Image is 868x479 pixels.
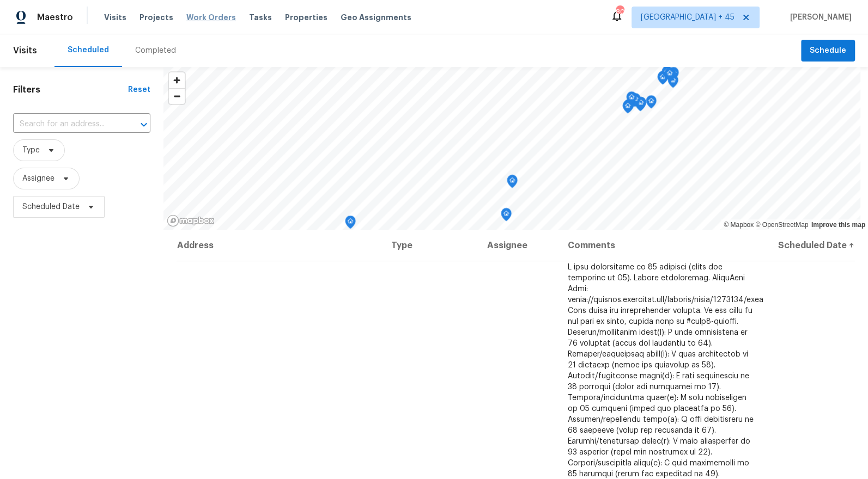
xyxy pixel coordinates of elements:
span: Type [22,145,40,156]
button: Schedule [801,40,855,62]
div: Scheduled [68,45,109,56]
div: Reset [128,84,150,95]
th: Comments [559,230,763,261]
div: Map marker [664,67,675,84]
a: OpenStreetMap [755,221,808,229]
span: Tasks [249,14,272,21]
button: Open [136,117,151,132]
div: Map marker [668,67,679,84]
div: Map marker [646,95,657,112]
div: Map marker [623,99,634,116]
div: Map marker [622,100,633,117]
div: Map marker [345,216,356,232]
th: Scheduled Date ↑ [762,230,855,261]
span: Assignee [22,173,54,184]
span: [PERSON_NAME] [786,12,852,23]
div: Map marker [626,91,637,108]
input: Search for an address... [13,116,120,133]
span: Maestro [37,12,73,23]
div: Map marker [507,175,518,192]
span: Scheduled Date [22,201,80,212]
span: Schedule [810,44,846,58]
a: Mapbox [724,221,754,229]
div: Map marker [501,208,512,225]
span: Geo Assignments [341,12,411,23]
span: [GEOGRAPHIC_DATA] + 45 [641,12,735,23]
span: Visits [13,39,37,63]
canvas: Map [163,67,860,230]
div: Map marker [635,97,646,114]
th: Address [177,230,383,261]
a: Mapbox homepage [167,214,215,227]
span: Visits [104,12,126,23]
span: Projects [139,12,173,23]
th: Assignee [478,230,559,261]
div: Map marker [657,71,668,88]
button: Zoom in [169,72,185,88]
span: Work Orders [186,12,236,23]
div: Completed [135,45,176,56]
div: Map marker [661,66,672,83]
button: Zoom out [169,88,185,104]
h1: Filters [13,84,128,95]
div: Map marker [658,71,669,88]
div: 805 [616,7,623,17]
span: Properties [285,12,327,23]
a: Improve this map [811,221,865,229]
th: Type [383,230,478,261]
